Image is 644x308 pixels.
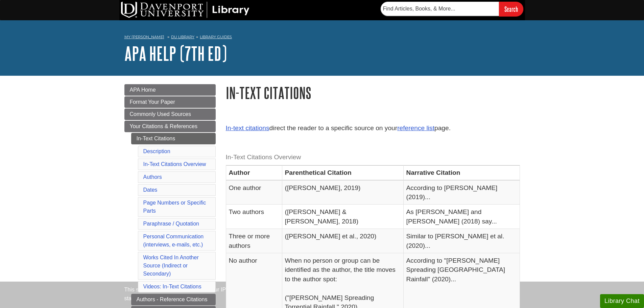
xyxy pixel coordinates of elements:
[381,2,523,16] form: Searches DU Library's articles, books, and more
[226,123,520,133] p: direct the reader to a specific source on your page.
[403,180,520,205] td: According to [PERSON_NAME] (2019)...
[143,174,162,180] a: Authors
[226,150,520,165] caption: In-Text Citations Overview
[226,124,269,132] a: In-text citations
[397,124,434,132] a: reference list
[143,234,204,247] a: Personal Communication(interviews, e-mails, etc.)
[124,32,520,43] nav: breadcrumb
[226,165,282,180] th: Author
[124,43,227,64] a: APA Help (7th Ed)
[403,165,520,180] th: Narrative Citation
[130,123,197,129] span: Your Citations & References
[124,84,216,96] a: APA Home
[403,229,520,253] td: Similar to [PERSON_NAME] et al. (2020)...
[124,96,216,108] a: Format Your Paper
[403,205,520,229] td: As [PERSON_NAME] and [PERSON_NAME] (2018) say...
[124,121,216,132] a: Your Citations & References
[143,200,206,214] a: Page Numbers or Specific Parts
[200,34,232,39] a: Library Guides
[131,294,216,305] a: Authors - Reference Citations
[171,34,194,39] a: DU Library
[124,109,216,120] a: Commonly Used Sources
[226,229,282,253] td: Three or more authors
[226,180,282,205] td: One author
[226,84,520,101] h1: In-Text Citations
[143,255,199,277] a: Works Cited In Another Source (Indirect or Secondary)
[143,284,201,289] a: Videos: In-Text Citations
[381,2,499,16] input: Find Articles, Books, & More...
[121,2,249,18] img: DU Library
[124,34,164,40] a: My [PERSON_NAME]
[143,187,158,193] a: Dates
[282,180,403,205] td: ([PERSON_NAME], 2019)
[131,133,216,144] a: In-Text Citations
[600,294,644,308] button: Library Chat
[143,161,206,167] a: In-Text Citations Overview
[130,99,175,105] span: Format Your Paper
[130,111,191,117] span: Commonly Used Sources
[143,148,170,154] a: Description
[143,221,199,227] a: Paraphrase / Quotation
[282,165,403,180] th: Parenthetical Citation
[130,87,156,93] span: APA Home
[282,229,403,253] td: ([PERSON_NAME] et al., 2020)
[282,205,403,229] td: ([PERSON_NAME] & [PERSON_NAME], 2018)
[499,2,523,16] input: Search
[226,205,282,229] td: Two authors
